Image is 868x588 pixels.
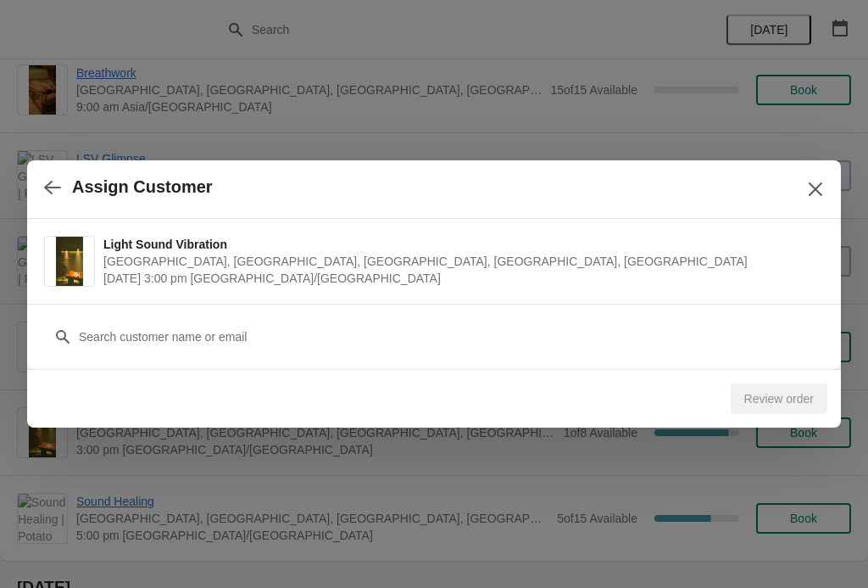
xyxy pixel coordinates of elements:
[800,174,831,204] button: Close
[103,270,815,287] span: [DATE] 3:00 pm [GEOGRAPHIC_DATA]/[GEOGRAPHIC_DATA]
[56,237,84,286] img: Light Sound Vibration | Potato Head Suites & Studios, Jalan Petitenget, Seminyak, Badung Regency,...
[78,322,824,352] input: Search customer name or email
[103,236,815,253] span: Light Sound Vibration
[103,253,815,270] span: [GEOGRAPHIC_DATA], [GEOGRAPHIC_DATA], [GEOGRAPHIC_DATA], [GEOGRAPHIC_DATA], [GEOGRAPHIC_DATA]
[72,177,213,197] h2: Assign Customer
